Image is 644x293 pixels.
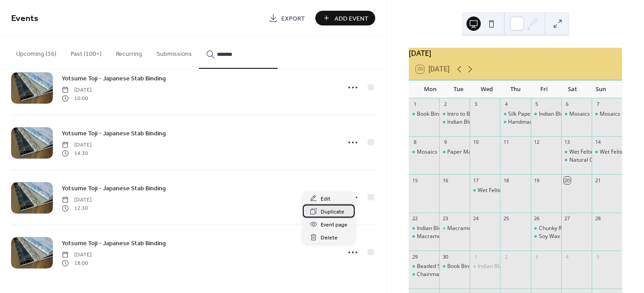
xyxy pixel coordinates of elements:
div: Macrame Wall Art [439,225,470,232]
span: Edit [321,194,330,204]
a: Yotsume Toji - Japanese Stab Binding [62,73,166,84]
div: Book Binding - Casebinding [439,263,470,270]
div: Intro to Beaded Jewellery [439,110,470,118]
div: 22 [411,215,418,222]
div: Mosaics for Beginners [592,110,622,118]
div: Wet Felting - Flowers [478,187,529,194]
div: Macrame Plant Hanger [417,233,475,240]
div: Indian Block Printing [470,263,500,270]
div: 16 [442,177,449,184]
div: 9 [442,139,449,146]
div: Wed [473,80,501,98]
div: 11 [503,139,509,146]
div: Thu [501,80,530,98]
div: 30 [442,253,449,260]
div: 29 [411,253,418,260]
div: Sat [558,80,587,98]
div: Mosaics for Beginners [409,148,439,156]
span: [DATE] [62,141,92,149]
div: Silk Paper Making [508,110,552,118]
a: Yotsume Toji - Japanese Stab Binding [62,128,166,138]
div: Macrame Wall Art [447,225,492,232]
div: Macrame Plant Hanger [409,233,439,240]
div: Tue [445,80,473,98]
div: Wet Felting - Pots & Bowls [569,148,634,156]
span: 14:30 [62,149,92,157]
div: 19 [534,177,540,184]
div: 10 [472,139,479,146]
span: Events [11,10,38,27]
div: 3 [472,101,479,108]
div: Wet Felting - Pots & Bowls [592,148,622,156]
div: 14 [594,139,601,146]
div: Chunky Rope Necklace [531,225,561,232]
div: 27 [564,215,571,222]
div: 12 [534,139,540,146]
div: Beaded Snowflake [409,263,439,270]
div: Indian Block Printing [478,263,528,270]
div: 23 [442,215,449,222]
span: Yotsume Toji - Japanese Stab Binding [62,74,166,84]
div: Soy Wax Candles [539,233,581,240]
span: 18:00 [62,259,92,267]
div: 5 [594,253,601,260]
div: 5 [534,101,540,108]
div: 17 [472,177,479,184]
span: Yotsume Toji - Japanese Stab Binding [62,239,166,248]
span: [DATE] [62,86,92,94]
span: Add Event [335,14,369,23]
div: Sun [586,80,615,98]
a: Export [262,11,312,25]
button: Recurring [109,36,149,68]
div: Mosaics for Beginners [417,148,473,156]
div: Silk Paper Making [500,110,530,118]
span: [DATE] [62,251,92,259]
div: Indian Block Printing [531,110,561,118]
div: 8 [411,139,418,146]
div: Wet Felting - Pots & Bowls [561,148,592,156]
button: Add Event [315,11,375,25]
div: Handmade Recycled Paper [500,118,530,126]
button: Submissions [149,36,199,68]
span: Event page [321,220,347,230]
span: Delete [321,233,338,243]
div: 1 [411,101,418,108]
span: Duplicate [321,207,344,217]
span: Yotsume Toji - Japanese Stab Binding [62,184,166,193]
div: Book Binding - Casebinding [417,110,485,118]
div: Wet Felting - Flowers [470,187,500,194]
div: 21 [594,177,601,184]
div: Natural Cold Process Soap Making [561,156,592,164]
div: 18 [503,177,509,184]
div: 15 [411,177,418,184]
div: Paper Marbling [439,148,470,156]
div: Handmade Recycled Paper [508,118,575,126]
div: Fri [530,80,558,98]
div: Chainmaille - Helmweave [417,271,480,278]
div: 1 [472,253,479,260]
a: Yotsume Toji - Japanese Stab Binding [62,238,166,248]
div: 2 [442,101,449,108]
div: 25 [503,215,509,222]
div: 2 [503,253,509,260]
div: Chunky Rope Necklace [539,225,595,232]
span: 12:30 [62,204,92,212]
div: Indian Block Printing [417,225,467,232]
div: 7 [594,101,601,108]
div: Intro to Beaded Jewellery [447,110,509,118]
span: [DATE] [62,196,92,204]
div: Indian Block Printing [539,110,589,118]
span: Yotsume Toji - Japanese Stab Binding [62,129,166,138]
button: Upcoming (36) [9,36,64,68]
span: 10:00 [62,94,92,102]
div: 28 [594,215,601,222]
div: 20 [564,177,571,184]
div: Indian Block Printing [447,118,498,126]
button: Past (100+) [64,36,109,68]
div: Mosaics for Beginners [561,110,592,118]
div: Beaded Snowflake [417,263,463,270]
div: Book Binding - Casebinding [447,263,515,270]
div: 26 [534,215,540,222]
div: 4 [564,253,571,260]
